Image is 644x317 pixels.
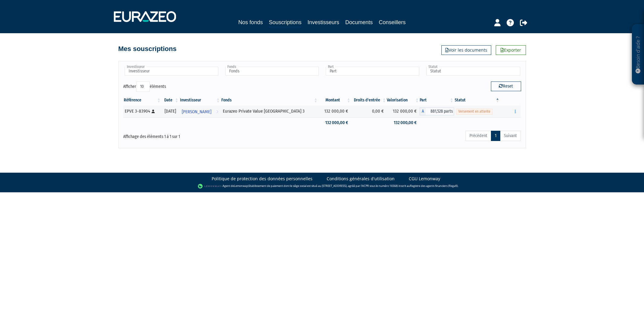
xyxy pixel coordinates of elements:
label: Afficher éléments [123,82,166,92]
td: 0,00 € [351,105,387,117]
a: Registre des agents financiers (Regafi) [410,184,458,188]
th: Fonds: activer pour trier la colonne par ordre croissant [221,95,318,105]
a: 1 [491,131,500,141]
th: Investisseur: activer pour trier la colonne par ordre croissant [179,95,221,105]
a: Nos fonds [238,18,263,27]
a: [PERSON_NAME] [179,105,221,117]
a: Investisseurs [307,18,339,27]
th: Valorisation: activer pour trier la colonne par ordre croissant [387,95,420,105]
p: Besoin d'aide ? [635,27,642,82]
img: logo-lemonway.png [198,183,221,189]
th: Part: activer pour trier la colonne par ordre croissant [420,95,454,105]
a: Documents [345,18,373,27]
img: 1732889491-logotype_eurazeo_blanc_rvb.png [114,11,176,22]
span: Versement en attente [456,109,492,114]
span: [PERSON_NAME] [182,106,211,117]
i: Voir l'investisseur [216,106,218,117]
a: Conditions générales d'utilisation [327,176,395,182]
div: A - Eurazeo Private Value Europe 3 [420,107,454,115]
a: Souscriptions [269,18,301,27]
i: [Français] Personne physique [152,110,155,113]
div: EPVE 3-83904 [125,108,159,114]
th: Date: activer pour trier la colonne par ordre croissant [162,95,179,105]
div: Affichage des éléments 1 à 1 sur 1 [123,130,284,140]
td: 132 000,00 € [318,117,351,128]
a: Conseillers [379,18,406,27]
a: CGU Lemonway [409,176,440,182]
button: Reset [491,82,521,91]
div: - Agent de (établissement de paiement dont le siège social est situé au [STREET_ADDRESS], agréé p... [6,183,638,189]
h4: Mes souscriptions [118,45,177,53]
a: Lemonway [234,184,248,188]
th: Montant: activer pour trier la colonne par ordre croissant [318,95,351,105]
div: Eurazeo Private Value [GEOGRAPHIC_DATA] 3 [223,108,316,114]
span: A [420,107,426,115]
select: Afficheréléments [136,82,150,92]
td: 132 000,00 € [387,117,420,128]
th: Référence : activer pour trier la colonne par ordre croissant [123,95,162,105]
span: 881,528 parts [426,107,454,115]
td: 132 000,00 € [318,105,351,117]
th: Statut : activer pour trier la colonne par ordre d&eacute;croissant [454,95,500,105]
a: Politique de protection des données personnelles [212,176,312,182]
td: 132 000,00 € [387,105,420,117]
a: Voir les documents [441,45,491,55]
a: Exporter [496,45,526,55]
div: [DATE] [164,108,177,114]
th: Droits d'entrée: activer pour trier la colonne par ordre croissant [351,95,387,105]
